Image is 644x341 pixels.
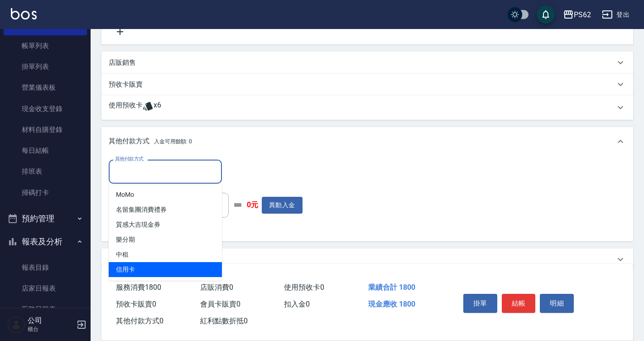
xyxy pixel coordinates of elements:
[4,140,87,161] a: 每日結帳
[109,101,143,114] p: 使用預收卡
[109,247,222,262] span: 中租
[200,317,248,325] span: 紅利點數折抵 0
[109,136,192,146] p: 其他付款方式
[262,197,303,214] button: 異動入金
[368,300,415,308] span: 現金應收 1800
[115,156,144,162] label: 其他付款方式
[200,283,233,292] span: 店販消費 0
[247,200,258,210] strong: 0元
[28,325,74,333] p: 櫃台
[4,230,87,253] button: 報表及分析
[463,294,497,313] button: 掛單
[101,127,633,156] div: 其他付款方式入金可用餘額: 0
[109,187,222,202] span: MoMo
[109,232,222,247] span: 樂分期
[109,262,222,277] span: 信用卡
[4,278,87,299] a: 店家日報表
[101,248,633,270] div: 備註及來源
[116,317,163,325] span: 其他付款方式 0
[4,257,87,278] a: 報表目錄
[284,300,310,308] span: 扣入金 0
[598,6,633,23] button: 登出
[4,182,87,203] a: 掃碼打卡
[4,119,87,140] a: 材料自購登錄
[116,283,161,292] span: 服務消費 1800
[4,299,87,320] a: 互助日報表
[109,80,143,89] p: 預收卡販賣
[537,5,555,24] button: save
[109,217,222,232] span: 質感大吉現金券
[11,8,37,19] img: Logo
[4,35,87,56] a: 帳單列表
[101,73,633,95] div: 預收卡販賣
[559,5,595,24] button: PS62
[109,202,222,217] span: 名留集團消費禮券
[4,207,87,230] button: 預約管理
[154,101,161,114] span: x6
[4,98,87,119] a: 現金收支登錄
[284,283,324,292] span: 使用預收卡 0
[574,9,591,20] div: PS62
[101,52,633,73] div: 店販銷售
[154,138,192,145] span: 入金可用餘額: 0
[4,56,87,77] a: 掛單列表
[28,316,74,325] h5: 公司
[4,161,87,182] a: 排班表
[101,95,633,120] div: 使用預收卡x6
[116,300,156,308] span: 預收卡販賣 0
[540,294,574,313] button: 明細
[368,283,415,292] span: 業績合計 1800
[502,294,536,313] button: 結帳
[4,77,87,98] a: 營業儀表板
[200,300,240,308] span: 會員卡販賣 0
[109,58,136,68] p: 店販銷售
[7,316,25,334] img: Person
